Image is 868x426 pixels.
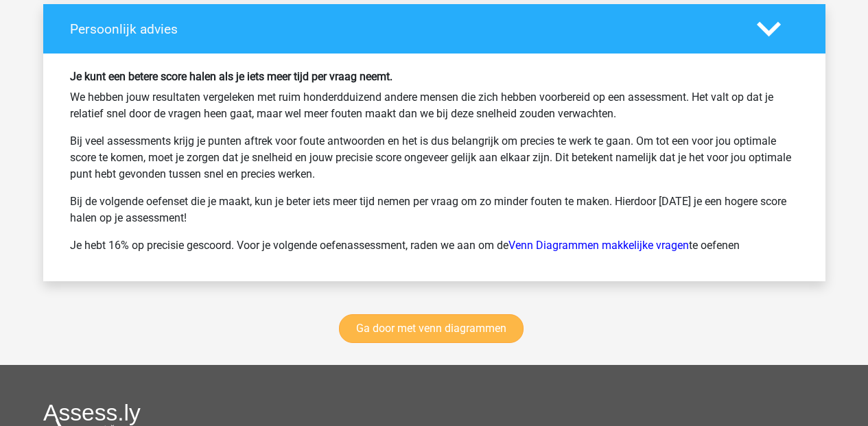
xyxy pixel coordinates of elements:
[70,70,799,83] h6: Je kunt een betere score halen als je iets meer tijd per vraag neemt.
[508,239,689,252] a: Venn Diagrammen makkelijke vragen
[70,133,799,182] p: Bij veel assessments krijg je punten aftrek voor foute antwoorden en het is dus belangrijk om pre...
[70,237,799,254] p: Je hebt 16% op precisie gescoord. Voor je volgende oefenassessment, raden we aan om de te oefenen
[70,89,799,122] p: We hebben jouw resultaten vergeleken met ruim honderdduizend andere mensen die zich hebben voorbe...
[339,314,524,343] a: Ga door met venn diagrammen
[70,193,799,226] p: Bij de volgende oefenset die je maakt, kun je beter iets meer tijd nemen per vraag om zo minder f...
[70,21,736,37] h4: Persoonlijk advies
